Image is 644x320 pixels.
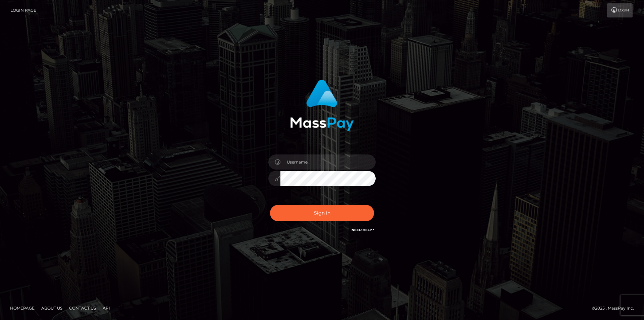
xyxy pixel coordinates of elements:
[100,303,113,313] a: API
[10,3,36,17] a: Login Page
[270,205,374,221] button: Sign in
[7,303,37,313] a: Homepage
[280,154,376,170] input: Username...
[66,303,99,313] a: Contact Us
[592,305,639,312] div: © 2025 , MassPay Inc.
[607,3,633,17] a: Login
[290,80,354,131] img: MassPay Login
[352,228,374,232] a: Need Help?
[39,303,65,313] a: About Us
